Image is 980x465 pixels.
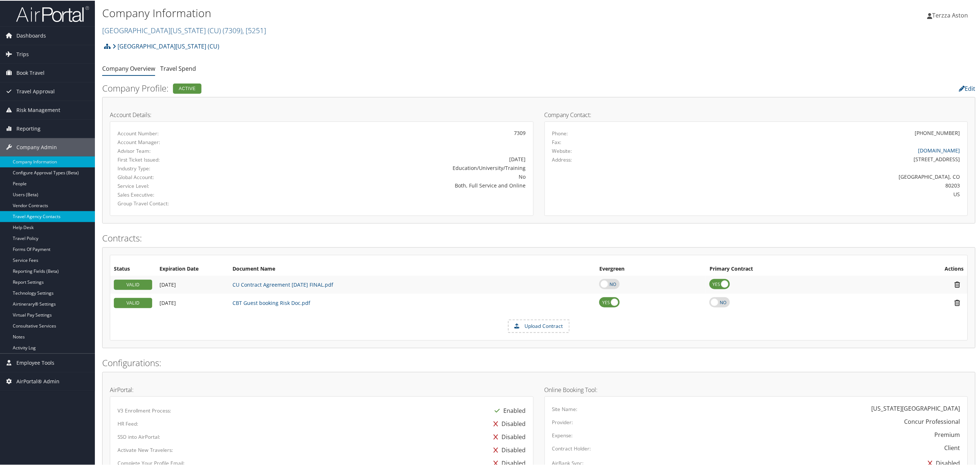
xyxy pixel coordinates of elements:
[110,386,534,392] h4: AirPortal:
[16,63,45,81] span: Book Travel
[160,280,176,287] span: [DATE]
[232,280,333,287] a: CU Contract Agreement [DATE] FINAL.pdf
[232,299,310,306] a: CBT Guest booking Risk Doc.pdf
[657,172,960,180] div: [GEOGRAPHIC_DATA], CO
[872,403,960,412] div: [US_STATE][GEOGRAPHIC_DATA]
[552,431,573,438] label: Expense:
[102,81,681,94] h2: Company Profile:
[257,163,526,171] div: Education/University/Training
[102,356,976,368] h2: Configurations:
[509,319,569,332] label: Upload Contract
[102,231,976,244] h2: Contracts:
[16,26,46,44] span: Dashboards
[657,181,960,189] div: 80203
[16,119,41,137] span: Reporting
[959,84,976,92] a: Edit
[933,11,968,19] span: Terzza Aston
[16,5,89,22] img: airportal-logo.png
[490,443,526,456] div: Disabled
[16,44,29,63] span: Trips
[927,4,976,26] a: Terzza Aston
[118,138,246,145] label: Account Manager:
[657,190,960,197] div: US
[156,262,229,275] th: Expiration Date
[223,25,242,35] span: ( 7309 )
[918,146,960,153] a: [DOMAIN_NAME]
[951,280,964,288] i: Remove Contract
[242,25,266,35] span: , [ 5251 ]
[935,430,960,438] div: Premium
[173,83,201,93] div: Active
[16,82,55,100] span: Travel Approval
[904,416,960,425] div: Concur Professional
[257,181,526,189] div: Both, Full Service and Online
[552,418,573,425] label: Provider:
[257,172,526,180] div: No
[118,182,246,189] label: Service Level:
[257,155,526,162] div: [DATE]
[118,173,246,180] label: Global Account:
[118,446,173,453] label: Activate New Travelers:
[118,129,246,136] label: Account Number:
[118,419,138,427] label: HR Feed:
[16,100,60,119] span: Risk Management
[110,111,534,117] h4: Account Details:
[945,443,960,452] div: Client
[118,433,160,440] label: SSO into AirPortal:
[102,25,266,35] a: [GEOGRAPHIC_DATA][US_STATE] (CU)
[160,299,176,306] span: [DATE]
[229,262,596,275] th: Document Name
[102,64,155,72] a: Company Overview
[545,111,968,117] h4: Company Contact:
[552,138,562,145] label: Fax:
[552,129,568,136] label: Phone:
[545,386,968,392] h4: Online Booking Tool:
[490,430,526,443] div: Disabled
[657,155,960,162] div: [STREET_ADDRESS]
[102,5,684,20] h1: Company Information
[915,128,960,136] div: [PHONE_NUMBER]
[110,262,156,275] th: Status
[878,262,968,275] th: Actions
[118,190,246,198] label: Sales Executive:
[706,262,878,275] th: Primary Contract
[951,298,964,306] i: Remove Contract
[112,38,219,53] a: [GEOGRAPHIC_DATA][US_STATE] (CU)
[118,406,171,414] label: V3 Enrollment Process:
[552,405,578,412] label: Site Name:
[16,137,57,156] span: Company Admin
[491,403,526,416] div: Enabled
[552,155,572,163] label: Address:
[596,262,706,275] th: Evergreen
[118,147,246,154] label: Advisor Team:
[160,281,225,287] div: Add/Edit Date
[160,64,196,72] a: Travel Spend
[552,147,572,154] label: Website:
[114,279,152,289] div: VALID
[552,444,591,452] label: Contract Holder:
[16,353,54,371] span: Employee Tools
[118,164,246,171] label: Industry Type:
[114,297,152,307] div: VALID
[160,299,225,306] div: Add/Edit Date
[16,372,59,390] span: AirPortal® Admin
[257,128,526,136] div: 7309
[118,155,246,163] label: First Ticket Issued:
[490,416,526,430] div: Disabled
[118,199,246,206] label: Group Travel Contact:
